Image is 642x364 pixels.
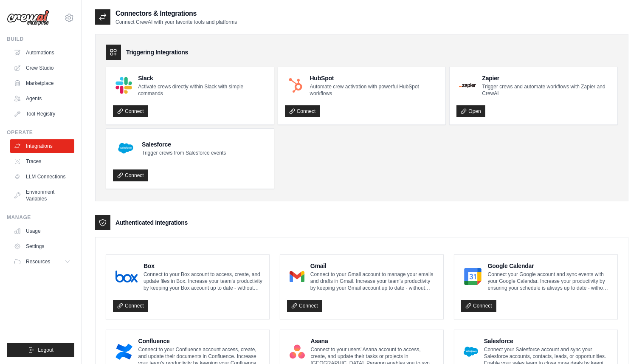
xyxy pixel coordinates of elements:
img: Logo [7,10,49,26]
img: Zapier Logo [459,83,476,88]
p: Trigger crews from Salesforce events [142,150,226,156]
a: Crew Studio [10,61,74,75]
h4: Salesforce [484,337,611,345]
h4: Box [144,262,262,270]
a: Agents [10,92,74,105]
p: Automate crew activation with powerful HubSpot workflows [310,83,439,97]
img: Slack Logo [115,77,132,93]
h4: Slack [138,74,267,82]
h4: Zapier [482,74,611,82]
img: Asana Logo [290,343,305,360]
img: Google Calendar Logo [464,268,482,285]
button: Logout [7,343,74,357]
img: Gmail Logo [290,268,304,285]
p: Activate crews directly within Slack with simple commands [138,83,267,97]
h4: Confluence [138,337,262,345]
a: Integrations [10,139,74,153]
span: Logout [38,347,53,353]
span: Resources [26,258,50,265]
p: Connect your Google account and sync events with your Google Calendar. Increase your productivity... [488,271,611,291]
a: Environment Variables [10,185,74,206]
a: Connect [113,300,148,312]
p: Connect CrewAI with your favorite tools and platforms [115,19,237,25]
h3: Triggering Integrations [126,48,188,56]
h4: HubSpot [310,74,439,82]
img: HubSpot Logo [287,77,304,94]
a: Usage [10,224,74,238]
img: Box Logo [115,268,138,285]
a: Settings [10,240,74,253]
p: Trigger crews and automate workflows with Zapier and CrewAI [482,83,611,97]
div: Build [7,36,74,42]
a: Connect [287,300,322,312]
a: Traces [10,155,74,168]
a: Marketplace [10,76,74,90]
h4: Gmail [310,262,436,270]
img: Salesforce Logo [464,343,478,360]
img: Confluence Logo [115,343,132,360]
div: Operate [7,129,74,136]
a: Connect [113,105,148,117]
img: Salesforce Logo [115,138,136,158]
a: Open [456,105,485,117]
button: Resources [10,255,74,268]
h4: Google Calendar [488,262,611,270]
div: Manage [7,214,74,221]
a: LLM Connections [10,170,74,183]
h4: Asana [311,337,437,345]
a: Tool Registry [10,107,74,121]
p: Connect to your Box account to access, create, and update files in Box. Increase your team’s prod... [144,271,262,291]
h2: Connectors & Integrations [115,8,237,19]
a: Connect [285,105,320,117]
h3: Authenticated Integrations [115,218,188,227]
a: Connect [113,169,148,181]
h4: Salesforce [142,140,226,149]
a: Connect [461,300,496,312]
a: Automations [10,46,74,59]
p: Connect to your Gmail account to manage your emails and drafts in Gmail. Increase your team’s pro... [310,271,436,291]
